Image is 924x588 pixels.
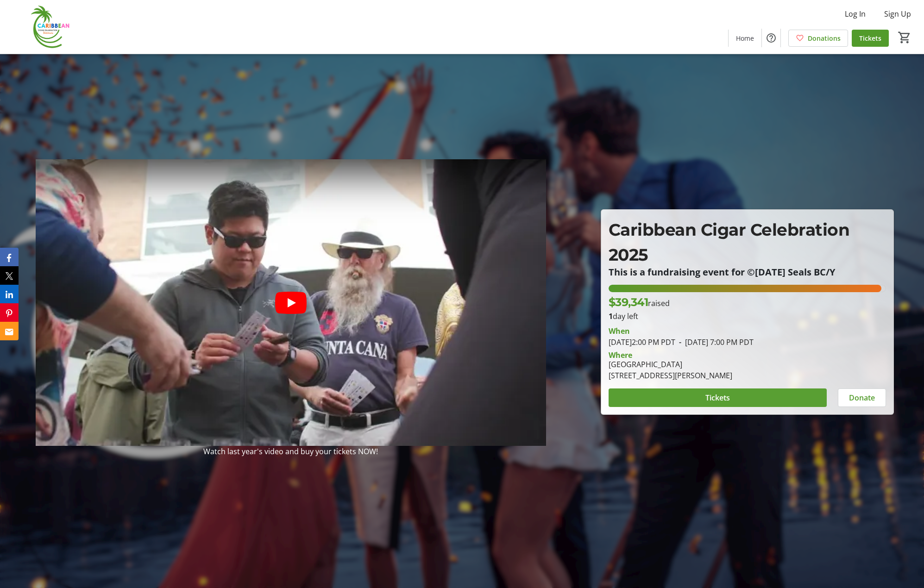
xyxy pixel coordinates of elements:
span: - [675,337,685,347]
button: Tickets [609,388,827,407]
button: Log In [837,6,873,21]
button: Cart [896,29,913,46]
div: Where [609,351,632,359]
span: 1 [609,311,613,321]
button: Help [762,29,780,47]
div: 98.35395% of fundraising goal reached [609,285,886,292]
div: [GEOGRAPHIC_DATA] [609,359,732,370]
a: Home [729,30,761,47]
span: Caribbean Cigar Celebration 2025 [609,219,850,265]
span: Donate [849,392,875,403]
span: $39,341 [609,295,648,309]
img: Caribbean Cigar Celebration's Logo [6,4,88,50]
span: Log In [845,8,866,19]
span: Sign Up [884,8,911,19]
p: day left [609,311,886,322]
a: Donations [788,30,848,47]
span: Watch last year's video and buy your tickets NOW! [203,446,378,457]
div: [STREET_ADDRESS][PERSON_NAME] [609,370,732,381]
button: Play video [275,292,307,314]
p: This is a fundraising event for ©[DATE] Seals BC/Y [609,267,886,277]
a: Tickets [852,30,889,47]
div: When [609,325,630,337]
span: Donations [808,33,841,43]
span: [DATE] 2:00 PM PDT [609,337,675,347]
button: Sign Up [877,6,918,21]
span: Tickets [859,33,881,43]
span: Home [736,33,754,43]
p: raised [609,294,670,311]
button: Donate [838,388,886,407]
span: [DATE] 7:00 PM PDT [675,337,754,347]
span: Tickets [705,392,730,403]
